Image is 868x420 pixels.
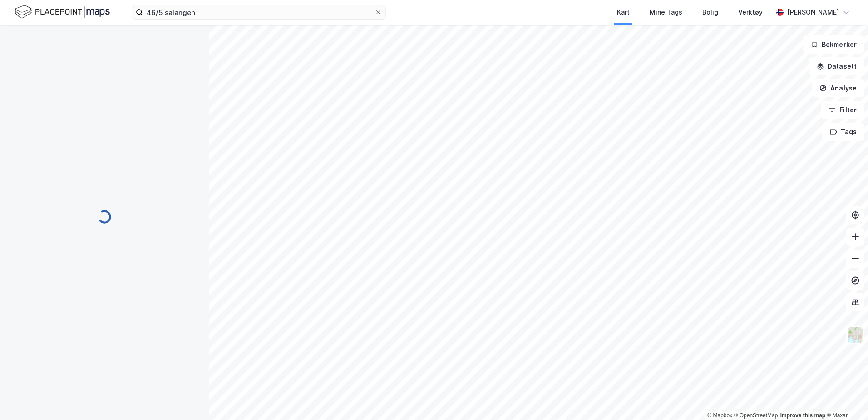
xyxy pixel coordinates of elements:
img: Z [847,326,864,344]
a: Mapbox [707,412,732,419]
div: Verktøy [738,7,763,18]
iframe: Chat Widget [823,376,868,420]
button: Datasett [809,57,864,75]
img: spinner.a6d8c91a73a9ac5275cf975e30b51cfb.svg [97,210,112,224]
div: Kart [617,7,630,18]
button: Bokmerker [803,35,864,54]
div: Bolig [702,7,718,18]
div: Mine Tags [650,7,682,18]
img: logo.f888ab2527a4732fd821a326f86c7f29.svg [15,4,110,20]
button: Analyse [812,79,864,97]
a: Improve this map [780,412,825,419]
a: OpenStreetMap [734,412,778,419]
div: [PERSON_NAME] [787,7,839,18]
button: Tags [822,123,864,141]
input: Søk på adresse, matrikkel, gårdeiere, leietakere eller personer [143,5,375,19]
button: Filter [821,101,864,119]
